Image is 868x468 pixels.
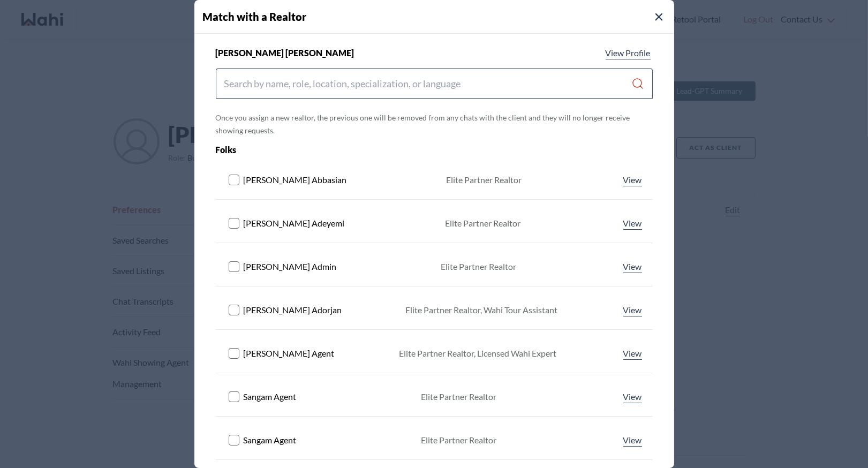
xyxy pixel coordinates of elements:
[603,47,653,59] a: View profile
[244,304,342,316] span: [PERSON_NAME] Adorjan
[653,11,666,24] button: Close Modal
[421,434,496,447] div: Elite Partner Realtor
[216,144,565,156] div: Folks
[621,390,644,403] a: View profile
[405,304,557,316] div: Elite Partner Realtor, Wahi Tour Assistant
[621,347,644,360] a: View profile
[621,304,644,316] a: View profile
[244,260,337,273] span: [PERSON_NAME] Admin
[445,217,520,230] div: Elite Partner Realtor
[244,390,297,403] span: Sangam Agent
[441,260,517,273] div: Elite Partner Realtor
[244,434,297,447] span: Sangam Agent
[216,47,354,59] span: [PERSON_NAME] [PERSON_NAME]
[621,217,644,230] a: View profile
[446,173,522,186] div: Elite Partner Realtor
[421,390,496,403] div: Elite Partner Realtor
[224,74,632,93] input: Search input
[244,347,335,360] span: [PERSON_NAME] Agent
[621,260,644,273] a: View profile
[399,347,556,360] div: Elite Partner Realtor, Licensed Wahi Expert
[203,9,674,25] h4: Match with a Realtor
[244,173,347,186] span: [PERSON_NAME] Abbasian
[621,434,644,447] a: View profile
[216,111,653,137] p: Once you assign a new realtor, the previous one will be removed from any chats with the client an...
[244,217,345,230] span: [PERSON_NAME] Adeyemi
[621,173,644,186] a: View profile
